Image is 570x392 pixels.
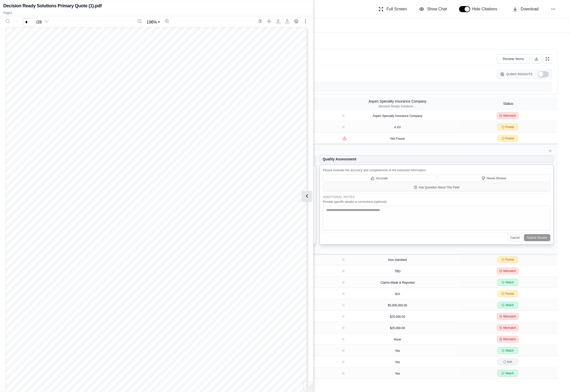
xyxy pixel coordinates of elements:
[503,114,516,118] span: Mismatch
[503,269,516,273] span: Mismatch
[395,292,400,296] span: N/A
[369,104,427,108] div: Decision Ready Solutions ...
[323,168,550,173] div: Please evaluate the accuracy and completeness of the extracted information:
[506,136,514,140] span: Partial
[274,17,282,25] button: Open file
[388,304,407,307] span: $5,000,000.00
[503,337,516,341] span: Mismatch
[147,19,157,25] span: 196 %
[503,314,516,318] span: Mismatch
[394,338,401,341] span: None
[472,6,501,12] span: Hide Citations
[427,6,447,12] span: Show Chat
[506,125,514,129] span: Partial
[341,124,346,130] button: View confidence details
[506,280,514,284] span: Match
[341,302,346,308] button: View confidence details
[341,348,346,353] button: View confidence details
[43,17,51,25] button: Next page
[341,257,346,262] button: View confidence details
[376,4,409,14] button: Full Screen
[323,195,550,199] div: Additional Notes
[506,258,514,262] span: Partial
[507,360,512,364] span: N/A
[319,155,554,163] h5: Quality Assessment
[506,72,533,76] span: Qumis Insights
[13,17,21,25] button: Previous page
[395,349,400,353] span: Yes
[500,72,504,76] img: Qumis Logo
[487,176,506,180] span: Needs Review
[506,349,514,353] span: Match
[3,11,310,15] p: Page 1
[394,269,400,273] span: TBD
[283,17,291,25] button: Download
[506,303,514,307] span: Match
[419,185,460,189] span: Ask Question About This Field
[497,54,530,63] button: Review Items
[341,336,346,342] button: View confidence details
[341,359,346,365] button: View confidence details
[381,281,415,284] span: Claims-Made & Reported
[538,71,549,77] button: Show Qumis Insights
[301,17,310,25] button: More actions
[341,280,346,285] button: View confidence details
[341,371,346,376] button: View confidence details
[341,291,346,297] button: View confidence details
[4,17,12,25] button: Search
[543,54,552,63] button: Expand Table
[394,126,401,129] span: A XV
[341,325,346,331] button: View confidence details
[506,292,514,296] span: Partial
[521,6,539,12] span: Download
[323,200,550,205] div: Provide specific details or corrections (optional):
[341,113,346,118] button: View confidence details
[23,18,35,26] input: Enter a page number
[3,2,102,9] h2: Decision Ready Solutions Primary Quote (1).pdf
[506,371,514,375] span: Match
[532,54,541,63] button: Download Excel
[395,372,400,375] span: Yes
[369,99,427,104] div: Aspen Specialty Insurance Company
[390,326,405,330] span: $25,000.00
[373,114,422,118] span: Aspen Specialty Insurance Company
[376,176,388,180] span: Accurate
[390,137,405,140] span: Not Found
[547,147,554,154] button: Close feedback
[390,315,405,318] span: $25,000.00
[163,17,171,25] button: Zoom in
[341,134,349,142] button: View confidence details
[503,326,516,330] span: Mismatch
[341,314,346,319] button: View confidence details
[36,19,42,25] span: / 28
[503,56,524,61] span: Review Items
[508,234,522,241] button: Cancel
[323,184,550,191] button: Ask Question About This Field
[265,17,273,25] button: Full screen
[387,6,407,12] span: Full Screen
[256,17,264,25] button: Switch to the dark theme
[145,18,162,26] button: Zoom document
[136,17,144,25] button: Zoom out
[395,360,400,364] span: Yes
[341,268,346,274] button: View confidence details
[459,97,558,110] th: Status
[511,4,541,14] button: Download
[292,17,300,25] button: Print
[388,258,407,262] span: Non-Admitted
[437,175,550,182] button: Needs Review
[417,4,449,14] button: Show Chat
[323,175,436,182] button: Accurate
